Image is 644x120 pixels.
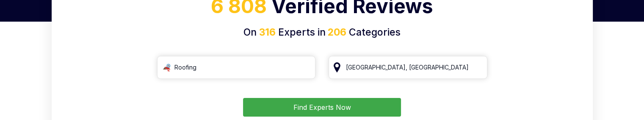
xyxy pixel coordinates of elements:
input: Search Category [157,56,316,79]
h4: On Experts in Categories [62,25,583,40]
span: 206 [326,26,346,38]
span: 316 [259,26,276,38]
button: Find Experts Now [243,98,401,117]
input: Your City [329,56,487,79]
